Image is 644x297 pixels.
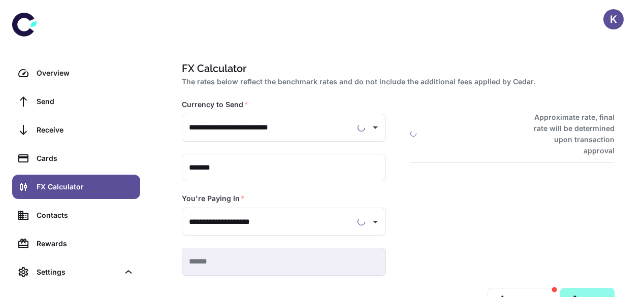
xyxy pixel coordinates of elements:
div: Cards [37,153,134,164]
button: K [603,9,624,29]
button: Open [368,120,382,135]
a: Send [12,89,140,114]
h1: FX Calculator [182,61,610,76]
div: FX Calculator [37,181,134,192]
label: Currency to Send [182,100,248,110]
a: Overview [12,61,140,85]
div: Send [37,96,134,107]
div: Rewards [37,238,134,249]
div: Overview [37,68,134,79]
div: Contacts [37,210,134,221]
a: FX Calculator [12,175,140,199]
div: Settings [12,260,140,284]
a: Contacts [12,203,140,227]
a: Receive [12,118,140,142]
a: Cards [12,146,140,171]
a: Rewards [12,232,140,256]
h6: Approximate rate, final rate will be determined upon transaction approval [523,112,615,156]
div: Receive [37,124,134,136]
label: You're Paying In [182,193,245,204]
button: Open [368,215,382,229]
div: Settings [37,267,119,278]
